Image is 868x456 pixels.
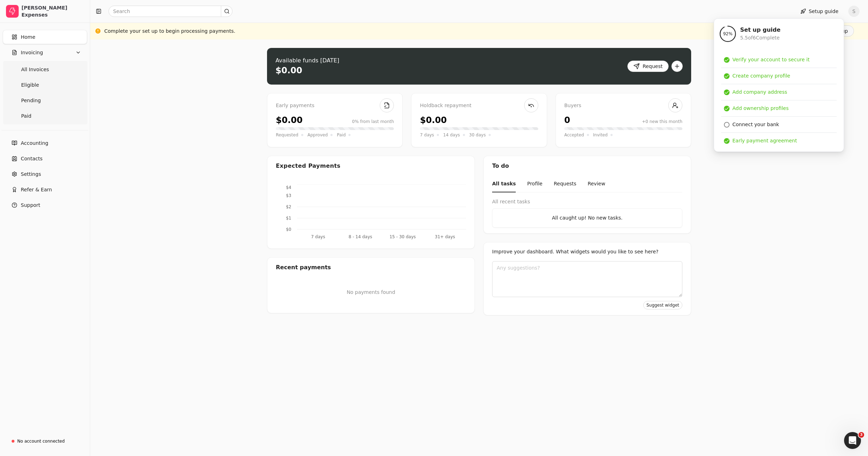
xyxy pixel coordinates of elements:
div: Recent payments [267,258,475,277]
span: Pending [21,97,41,104]
span: Contacts [21,155,43,162]
div: +0 new this month [642,118,682,125]
tspan: $0 [286,227,291,232]
div: $0.00 [420,114,447,127]
a: All Invoices [4,62,86,76]
div: Add company address [732,88,787,96]
div: Expected Payments [276,162,340,170]
tspan: 15 - 30 days [390,234,416,239]
button: Review [588,176,605,192]
div: All caught up! No new tasks. [498,214,676,222]
div: $0.00 [276,114,303,127]
button: Setup guide [795,6,844,17]
div: Early payments [276,102,394,110]
div: Early payment agreement [732,137,797,144]
span: Home [21,33,35,41]
div: Create company profile [732,72,790,80]
button: Requests [554,176,576,192]
p: No payments found [276,289,466,296]
button: Refer & Earn [3,183,87,197]
div: Connect your bank [732,121,779,128]
div: 5.5 of 6 Complete [740,34,781,42]
span: Requested [276,131,298,138]
tspan: 8 - 14 days [348,234,372,239]
span: Eligible [21,81,39,89]
tspan: 7 days [311,234,325,239]
div: 0% from last month [352,118,394,125]
tspan: $2 [286,204,291,209]
a: Pending [4,93,86,107]
span: 14 days [443,131,460,138]
span: Accounting [21,140,48,147]
a: Accounting [3,136,87,150]
span: Settings [21,171,41,178]
div: Improve your dashboard. What widgets would you like to see here? [492,248,682,255]
span: Paid [21,112,31,120]
button: Invoicing [3,45,87,60]
span: Paid [337,131,346,138]
button: Suggest widget [643,301,682,309]
a: Paid [4,109,86,123]
div: 0 [564,114,570,127]
span: Invited [593,131,608,138]
button: Profile [527,176,542,192]
a: Contacts [3,152,87,166]
div: $0.00 [275,65,302,76]
div: Holdback repayment [420,102,538,110]
button: Request [627,61,669,72]
tspan: $4 [286,185,291,190]
a: Settings [3,167,87,181]
tspan: 31+ days [435,234,455,239]
div: To do [484,156,691,176]
div: Available funds [DATE] [275,56,339,65]
div: [PERSON_NAME] Expenses [21,4,84,18]
div: Complete your set up to begin processing payments. [104,27,235,35]
input: Search [108,6,232,17]
div: Set up guide [740,26,781,34]
div: No account connected [17,438,65,444]
div: Setup guide [714,18,844,152]
div: Buyers [564,102,682,110]
span: All Invoices [21,66,49,73]
iframe: Intercom live chat [844,432,861,449]
a: Home [3,30,87,44]
button: S [848,6,860,17]
tspan: $3 [286,193,291,198]
button: All tasks [492,176,516,192]
span: Refer & Earn [21,186,52,193]
a: No account connected [3,435,87,448]
div: Add ownership profiles [732,105,789,112]
div: All recent tasks [492,198,682,205]
span: Support [21,202,40,209]
span: 30 days [469,131,486,138]
span: 92 % [723,31,733,37]
tspan: $1 [286,216,291,221]
div: Verify your account to secure it [732,56,810,63]
span: 7 days [420,131,434,138]
span: Approved [308,131,328,138]
a: Eligible [4,78,86,92]
span: Accepted [564,131,584,138]
span: 3 [858,432,864,438]
button: Support [3,198,87,212]
span: Invoicing [21,49,43,56]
